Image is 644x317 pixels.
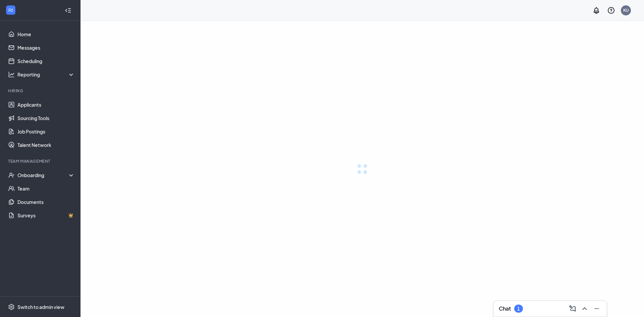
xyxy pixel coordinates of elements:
[8,71,15,78] svg: Analysis
[7,7,14,13] svg: WorkstreamLogo
[499,305,511,312] h3: Chat
[17,195,75,209] a: Documents
[623,7,629,13] div: KU
[592,6,600,14] svg: Notifications
[8,158,73,164] div: Team Management
[17,172,75,178] div: Onboarding
[17,138,75,152] a: Talent Network
[17,304,64,310] div: Switch to admin view
[567,303,577,314] button: ComposeMessage
[8,172,15,178] svg: UserCheck
[607,6,615,14] svg: QuestionInfo
[581,305,589,313] svg: ChevronUp
[17,111,75,125] a: Sourcing Tools
[17,54,75,68] a: Scheduling
[17,125,75,138] a: Job Postings
[17,98,75,111] a: Applicants
[579,303,589,314] button: ChevronUp
[593,305,601,313] svg: Minimize
[17,209,75,222] a: SurveysCrown
[17,71,75,78] div: Reporting
[8,304,15,310] svg: Settings
[17,28,75,41] a: Home
[517,306,520,312] div: 1
[8,88,73,94] div: Hiring
[65,7,71,14] svg: Collapse
[17,41,75,54] a: Messages
[591,303,601,314] button: Minimize
[17,182,75,195] a: Team
[569,305,577,313] svg: ComposeMessage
